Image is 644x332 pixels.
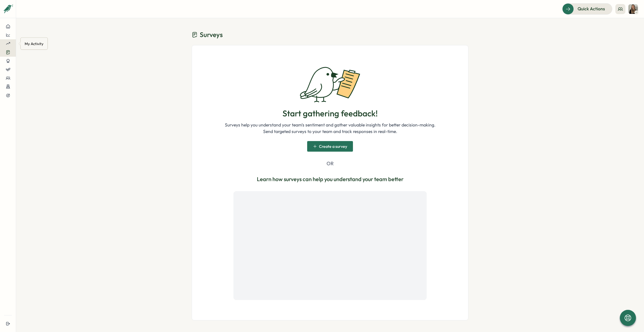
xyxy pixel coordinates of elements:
[283,109,378,119] h1: Start gathering feedback!
[578,6,605,12] span: Quick Actions
[327,160,334,168] p: OR
[200,30,223,39] span: Surveys
[628,4,638,14] img: Niamh Linton
[319,144,347,148] span: Create a survey
[233,191,427,300] iframe: YouTube video player
[307,141,353,152] button: Create a survey
[225,128,435,135] p: Send targeted surveys to your team and track responses in real-time.
[257,175,404,183] p: Learn how surveys can help you understand your team better
[225,122,435,128] p: Surveys help you understand your team's sentiment and gather valuable insights for better decisio...
[562,3,612,14] button: Quick Actions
